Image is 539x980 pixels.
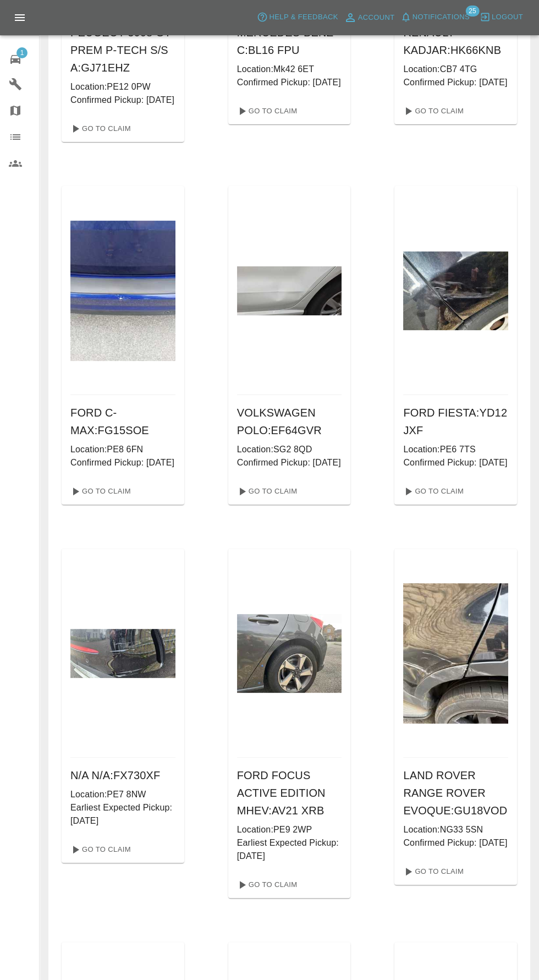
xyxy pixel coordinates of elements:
[403,443,508,456] p: Location: PE6 7TS
[358,12,395,24] span: Account
[237,456,342,469] p: Confirmed Pickup: [DATE]
[403,63,508,76] p: Location: CB7 4TG
[403,836,508,850] p: Confirmed Pickup: [DATE]
[403,456,508,469] p: Confirmed Pickup: [DATE]
[399,863,466,880] a: Go To Claim
[403,767,508,819] h6: LAND ROVER RANGE ROVER EVOQUE : GU18VOD
[66,841,134,858] a: Go To Claim
[233,876,300,894] a: Go To Claim
[477,9,526,26] button: Logout
[403,24,508,59] h6: RENAULT KADJAR : HK66KNB
[399,102,466,120] a: Go To Claim
[465,6,479,17] span: 25
[237,823,342,836] p: Location: PE9 2WP
[403,404,508,439] h6: FORD FIESTA : YD12 JXF
[233,102,300,120] a: Go To Claim
[66,483,134,500] a: Go To Claim
[70,443,175,456] p: Location: PE8 6FN
[16,47,28,58] span: 1
[233,483,300,500] a: Go To Claim
[413,11,470,24] span: Notifications
[70,801,175,828] p: Earliest Expected Pickup: [DATE]
[70,404,175,439] h6: FORD C-MAX : FG15SOE
[237,443,342,456] p: Location: SG2 8QD
[70,24,175,76] h6: PEUGEOT 3008 GT PREM P-TECH S/S A : GJ71EHZ
[237,24,342,59] h6: MERCEDES-BENZ C : BL16 FPU
[7,4,33,31] button: Open drawer
[403,823,508,836] p: Location: NG33 5SN
[237,76,342,89] p: Confirmed Pickup: [DATE]
[237,404,342,439] h6: VOLKSWAGEN POLO : EF64GVR
[70,456,175,469] p: Confirmed Pickup: [DATE]
[492,11,523,24] span: Logout
[399,483,466,500] a: Go To Claim
[237,767,342,819] h6: FORD FOCUS ACTIVE EDITION MHEV : AV21 XRB
[70,94,175,107] p: Confirmed Pickup: [DATE]
[237,63,342,76] p: Location: Mk42 6ET
[403,76,508,89] p: Confirmed Pickup: [DATE]
[237,836,342,863] p: Earliest Expected Pickup: [DATE]
[341,9,398,26] a: Account
[70,767,175,784] h6: N/A N/A : FX730XF
[70,788,175,801] p: Location: PE7 8NW
[398,9,472,26] button: Notifications
[66,120,134,138] a: Go To Claim
[269,11,338,24] span: Help & Feedback
[254,9,340,26] button: Help & Feedback
[70,80,175,94] p: Location: PE12 0PW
